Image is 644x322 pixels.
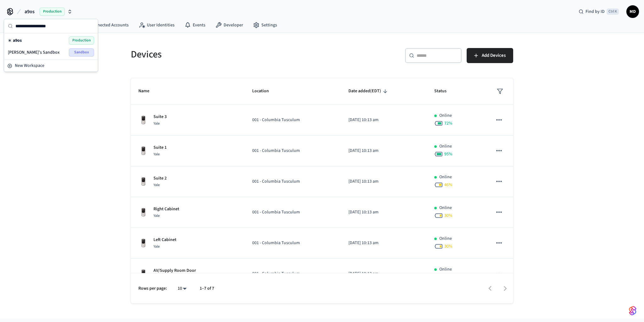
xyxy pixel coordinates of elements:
span: New Workspace [15,62,44,69]
p: [DATE] 10:13 am [348,240,419,246]
span: 46 % [444,182,452,188]
p: Online [439,112,452,119]
p: 001 - Columbia Tusculum [252,240,333,246]
a: User Identities [134,19,180,31]
img: Yale Assure Touchscreen Wifi Smart Lock, Satin Nickel, Front [138,177,148,187]
span: Yale [153,121,160,126]
p: 001 - Columbia Tusculum [252,209,333,216]
img: Yale Assure Touchscreen Wifi Smart Lock, Satin Nickel, Front [138,207,148,217]
span: Find by ID [586,8,605,15]
span: 30 % [444,243,452,250]
span: Yale [153,182,160,188]
p: Online [439,235,452,242]
p: AV/Supply Room Door [153,267,196,274]
p: 1–7 of 7 [200,285,214,292]
p: 001 - Columbia Tusculum [252,271,333,277]
img: SeamLogoGradient.69752ec5.svg [629,306,636,316]
span: Sandbox [69,48,94,56]
img: Yale Assure Touchscreen Wifi Smart Lock, Satin Nickel, Front [138,146,148,156]
span: 72 % [444,120,452,126]
p: Online [439,266,452,273]
span: Date added(EDT) [348,86,389,96]
p: Right Cabinet [153,206,179,212]
a: Settings [248,19,282,31]
p: Suite 1 [153,144,167,151]
a: Connected Accounts [77,19,134,31]
span: Location [252,86,277,96]
p: Rows per page: [138,285,167,292]
img: Yale Assure Touchscreen Wifi Smart Lock, Satin Nickel, Front [138,115,148,125]
span: Status [434,86,455,96]
p: 001 - Columbia Tusculum [252,117,333,123]
p: [DATE] 10:13 am [348,271,419,277]
p: Online [439,205,452,211]
p: Online [439,174,452,180]
p: [DATE] 10:13 am [348,178,419,185]
span: Name [138,86,158,96]
p: 001 - Columbia Tusculum [252,148,333,154]
p: [DATE] 10:13 am [348,148,419,154]
span: a9os [13,37,22,44]
span: Yale [153,213,160,218]
span: a9os [25,8,35,15]
span: Add Devices [482,51,506,60]
div: 10 [175,284,190,293]
span: Production [40,8,65,16]
p: [DATE] 10:13 am [348,117,419,123]
span: MD [627,6,638,17]
span: Production [69,36,94,45]
div: Suggestions [4,33,98,60]
span: [PERSON_NAME]'s Sandbox [8,49,60,56]
p: Suite 3 [153,114,167,120]
span: 30 % [444,212,452,219]
p: Suite 2 [153,175,167,182]
p: 001 - Columbia Tusculum [252,178,333,185]
img: Yale Assure Touchscreen Wifi Smart Lock, Satin Nickel, Front [138,238,148,248]
button: MD [626,5,639,18]
table: sticky table [131,78,513,318]
span: 95 % [444,151,452,157]
button: Add Devices [467,48,513,63]
p: [DATE] 10:13 am [348,209,419,216]
h5: Devices [131,48,318,61]
span: Yale [153,244,160,249]
a: Events [180,19,210,31]
a: Developer [210,19,248,31]
span: Ctrl K [607,8,619,15]
img: Yale Assure Touchscreen Wifi Smart Lock, Satin Nickel, Front [138,269,148,279]
div: Find by IDCtrl K [574,6,624,17]
span: Yale [153,152,160,157]
button: New Workspace [5,61,97,71]
p: Online [439,143,452,150]
p: Left Cabinet [153,237,176,243]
